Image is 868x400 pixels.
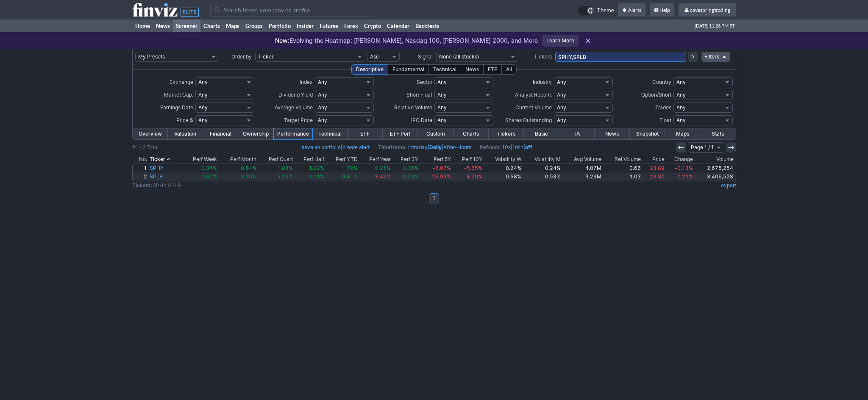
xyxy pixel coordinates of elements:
span: 0.84% [241,165,256,171]
a: 0.25% [359,164,392,172]
a: Ownership [238,128,273,139]
a: export [721,182,736,189]
a: Basic [524,128,559,139]
span: Short Float [406,92,432,98]
a: 1.92% [294,164,326,172]
th: Perf Half [294,155,326,164]
a: Overview [133,128,168,139]
th: No. [132,155,148,164]
span: -6.07% [433,165,451,171]
a: 1 [429,193,439,203]
a: 10s [502,144,511,150]
span: -5.65% [464,165,482,171]
span: 3.01% [309,173,324,180]
span: [DATE] 11:26 PM ET [695,19,734,32]
b: 1 [433,193,435,203]
span: 1.83% [277,165,293,171]
a: Valuation [168,128,203,139]
div: #1 / 2 Total [132,143,159,152]
a: 3.60% [218,172,257,181]
a: Insider [294,19,317,32]
a: 3,406,528 [694,172,735,181]
span: Relative Volume [394,104,432,111]
a: 1.83% [258,164,294,172]
a: 0.24% [484,164,523,172]
span: 1.92% [309,165,324,171]
span: | | [378,143,471,152]
p: Evolving the Heatmap: [PERSON_NAME], Nasdaq 100, [PERSON_NAME] 2000, and More [275,36,538,45]
a: -5.65% [452,164,483,172]
a: -6.07% [420,164,453,172]
td: SPHY,SPLB [132,181,592,190]
span: Dividend Yield [278,92,313,98]
div: Descriptive [351,64,388,75]
th: Perf 10Y [452,155,483,164]
a: Intraday [408,144,428,150]
a: 0.23% [392,172,420,181]
span: Order by [231,53,252,60]
span: | | [480,143,532,152]
span: Signal [418,53,433,60]
a: Stats [700,128,735,139]
a: 4.81% [325,172,359,181]
a: 0.53% [523,172,562,181]
a: Portfolio [266,19,294,32]
a: 1min [512,144,523,150]
a: 1.03 [603,172,642,181]
a: Custom [418,128,453,139]
span: -0.21% [675,173,693,180]
span: -26.93% [429,173,451,180]
a: 23.89 [642,164,666,172]
span: Industry [533,79,552,85]
span: Float [659,117,671,123]
a: After-Hours [443,144,471,150]
span: 1.79% [342,165,358,171]
th: Change [666,155,695,164]
div: News [461,64,484,75]
th: Volume [694,155,736,164]
th: Ticker [148,155,182,164]
a: save as portfolio [302,144,341,150]
span: 23.30 [650,173,665,180]
a: 2 [133,172,148,181]
a: 3.29M [562,172,603,181]
span: 4.81% [342,173,358,180]
a: 1 [133,164,148,172]
th: Perf YTD [325,155,359,164]
span: Market Cap. [164,92,193,98]
a: News [595,128,630,139]
a: SPLB [148,172,182,181]
span: 0.23% [403,173,418,180]
span: 3.06% [403,165,418,171]
a: Filters [701,52,730,62]
a: Tickers [489,128,524,139]
a: Alerts [618,3,645,17]
th: Volatility W [484,155,523,164]
span: New: [275,37,289,44]
span: -3.49% [373,173,391,180]
span: Price $ [176,117,193,123]
div: Fundamental [388,64,429,75]
th: Perf 3Y [392,155,420,164]
span: 3.60% [241,173,256,180]
span: Theme [597,6,614,15]
a: ETF [348,128,383,139]
a: -8.70% [452,172,483,181]
a: Futures [317,19,341,32]
a: Financial [203,128,238,139]
a: -3.49% [359,172,392,181]
span: Shares Outstanding [505,117,552,123]
span: Option/Short [641,92,671,98]
span: Earnings Date [160,104,193,111]
a: Performance [274,128,312,139]
th: Volatility M [523,155,562,164]
span: 0.34% [201,165,217,171]
div: Technical [428,64,461,75]
span: cavespringtrading [690,7,730,13]
th: Perf Year [359,155,392,164]
a: Technical [312,128,348,139]
a: Maps [223,19,242,32]
a: 0.60% [182,172,219,181]
input: Search [210,3,371,17]
a: Charts [200,19,223,32]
